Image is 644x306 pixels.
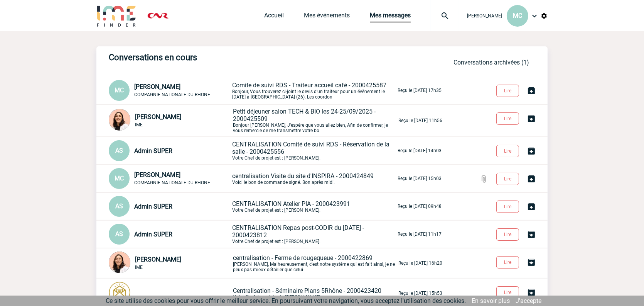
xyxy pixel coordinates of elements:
[135,256,181,263] span: [PERSON_NAME]
[109,282,231,305] div: Conversation privée : Client - Agence
[490,175,527,182] a: Lire
[232,82,386,89] span: Comite de suivi RDS - Traiteur accueil café - 2000425587
[398,88,442,93] p: Reçu le [DATE] 17h35
[109,109,231,132] div: Conversation privée : Client - Agence
[490,258,527,265] a: Lire
[264,12,284,22] a: Accueil
[467,13,502,19] span: [PERSON_NAME]
[398,118,442,123] p: Reçu le [DATE] 11h56
[496,173,519,185] button: Lire
[109,259,442,266] a: [PERSON_NAME] IME centralisation - Ferme de rougequeue - 2000422869[PERSON_NAME], Malheureusement...
[233,287,397,300] p: Votre Chef de projet est : [PERSON_NAME].
[115,87,124,94] span: MC
[527,288,536,297] img: Archiver la conversation
[453,59,529,66] a: Conversations archivées (1)
[233,287,381,294] span: Centralisation - Séminaire Plans 5Rhône - 2000423420
[134,92,210,97] span: COMPAGNIE NATIONALE DU RHONE
[232,82,396,100] p: Bonjour, Vous trouverez ci-joint le devis d'un traiteur pour un évènement le [DATE] à [GEOGRAPHIC...
[106,297,466,304] span: Ce site utilise des cookies pour vous offrir le meilleur service. En poursuivant votre navigation...
[109,146,442,154] a: AS Admin SUPER CENTRALISATION Comité de suivi RDS - Réservation de la salle - 2000425556Votre Che...
[513,12,522,19] span: MC
[233,254,373,262] span: centralisation - Ferme de rougequeue - 2000422869
[232,200,350,207] span: CENTRALISATION Atelier PIA - 2000423991
[398,260,442,266] p: Reçu le [DATE] 16h20
[109,116,442,124] a: [PERSON_NAME] IME Petit déjeuner salon TECH & BIO les 24-25/09/2025 - 2000425509Bonjour [PERSON_N...
[232,224,364,239] span: CENTRALISATION Repas post-CODIR du [DATE] - 2000423812
[109,168,231,189] div: Conversation privée : Client - Agence
[134,180,210,185] span: COMPAGNIE NATIONALE DU RHONE
[232,172,396,185] p: Voici le bon de commande signé. Bon après midi.
[109,196,231,217] div: Conversation privée : Client - Agence
[135,265,143,270] span: IME
[490,288,527,296] a: Lire
[398,148,442,153] p: Reçu le [DATE] 14h03
[109,224,231,245] div: Conversation privée : Client - Agence
[135,113,181,121] span: [PERSON_NAME]
[109,202,442,209] a: AS Admin SUPER CENTRALISATION Atelier PIA - 2000423991Votre Chef de projet est : [PERSON_NAME]. R...
[496,228,519,241] button: Lire
[496,145,519,157] button: Lire
[496,201,519,213] button: Lire
[115,202,123,210] span: AS
[496,85,519,97] button: Lire
[527,202,536,211] img: Archiver la conversation
[232,172,374,180] span: centralisation Visite du site d'INSPIRA - 2000424849
[233,254,397,272] p: [PERSON_NAME], Malheureusement, c'est notre système qui est fait ainsi, je ne peux pas mieux déta...
[109,282,130,303] img: photonotifcontact.png
[398,176,442,181] p: Reçu le [DATE] 15h03
[109,230,442,237] a: AS Admin SUPER CENTRALISATION Repas post-CODIR du [DATE] - 2000423812Votre Chef de projet est : [...
[398,204,442,209] p: Reçu le [DATE] 09h48
[490,202,527,210] a: Lire
[527,230,536,239] img: Archiver la conversation
[96,5,137,27] img: IME-Finder
[109,53,340,62] h3: Conversations en cours
[398,291,442,296] p: Reçu le [DATE] 15h53
[115,175,124,182] span: MC
[527,86,536,95] img: Archiver la conversation
[115,147,123,154] span: AS
[135,122,143,127] span: IME
[109,109,130,131] img: 129834-0.png
[232,200,396,213] p: Votre Chef de projet est : [PERSON_NAME].
[109,140,231,161] div: Conversation privée : Client - Agence
[109,289,442,296] a: Centralisation - Séminaire Plans 5Rhône - 2000423420Votre Chef de projet est : [PERSON_NAME]. Reç...
[496,286,519,299] button: Lire
[527,174,536,184] img: Archiver la conversation
[472,297,510,304] a: En savoir plus
[496,256,519,269] button: Lire
[527,258,536,267] img: Archiver la conversation
[115,230,123,238] span: AS
[109,80,231,101] div: Conversation privée : Client - Agence
[109,174,442,182] a: MC [PERSON_NAME] COMPAGNIE NATIONALE DU RHONE centralisation Visite du site d'INSPIRA - 200042484...
[232,224,396,244] p: Votre Chef de projet est : [PERSON_NAME].
[134,83,180,90] span: [PERSON_NAME]
[233,108,397,133] p: Bonjour [PERSON_NAME], J'espère que vous allez bien, Afin de confirmer, je vous remercie de me tr...
[398,231,442,237] p: Reçu le [DATE] 11h17
[134,231,172,238] span: Admin SUPER
[304,12,350,22] a: Mes événements
[233,108,376,122] span: Petit déjeuner salon TECH & BIO les 24-25/09/2025 - 2000425509
[232,141,396,161] p: Votre Chef de projet est : [PERSON_NAME].
[370,12,411,22] a: Mes messages
[527,114,536,123] img: Archiver la conversation
[490,230,527,238] a: Lire
[109,252,130,273] img: 129834-0.png
[134,171,180,178] span: [PERSON_NAME]
[232,141,389,155] span: CENTRALISATION Comité de suivi RDS - Réservation de la salle - 2000425556
[490,147,527,154] a: Lire
[109,86,442,93] a: MC [PERSON_NAME] COMPAGNIE NATIONALE DU RHONE Comite de suivi RDS - Traiteur accueil café - 20004...
[134,147,172,155] span: Admin SUPER
[527,146,536,156] img: Archiver la conversation
[134,203,172,210] span: Admin SUPER
[490,87,527,94] a: Lire
[516,297,541,304] a: J'accepte
[496,112,519,125] button: Lire
[490,114,527,122] a: Lire
[109,252,231,275] div: Conversation privée : Client - Agence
